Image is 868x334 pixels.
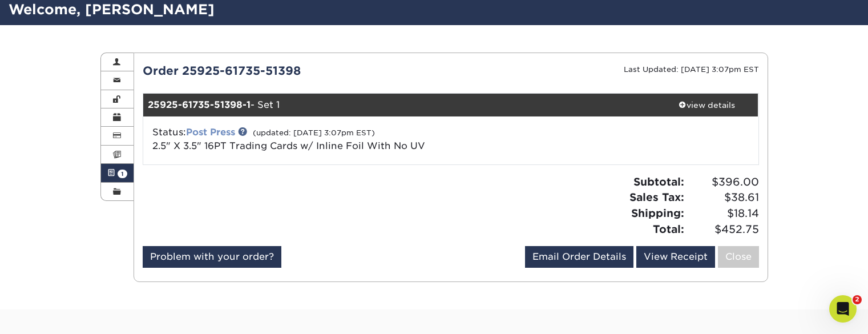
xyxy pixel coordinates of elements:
a: Email Order Details [525,246,633,268]
span: $18.14 [688,206,759,222]
iframe: Intercom live chat [829,295,857,323]
strong: Subtotal: [633,175,684,188]
div: Status: [144,126,553,153]
span: $452.75 [688,222,759,238]
small: Last Updated: [DATE] 3:07pm EST [624,65,759,74]
strong: Shipping: [631,207,684,219]
strong: Total: [653,223,684,235]
strong: 25925-61735-51398-1 [148,99,251,110]
div: Order 25925-61735-51398 [134,62,451,79]
span: $38.61 [688,190,759,206]
a: Problem with your order? [143,246,281,268]
div: view details [656,99,758,111]
a: 1 [101,164,134,182]
div: - Set 1 [143,94,656,116]
a: Post Press [186,127,235,138]
a: 2.5" X 3.5" 16PT Trading Cards w/ Inline Foil With No UV [152,140,425,151]
strong: Sales Tax: [629,191,684,203]
span: 1 [118,170,127,178]
a: view details [656,94,758,116]
span: 2 [853,295,862,304]
a: View Receipt [636,246,715,268]
a: Close [718,246,759,268]
span: $396.00 [688,174,759,190]
small: (updated: [DATE] 3:07pm EST) [253,128,375,137]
